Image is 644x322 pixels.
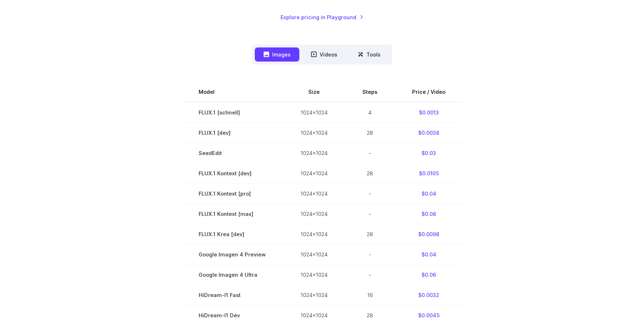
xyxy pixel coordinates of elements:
td: - [345,183,395,204]
td: 28 [345,122,395,143]
td: $0.04 [395,183,463,204]
td: 1024x1024 [283,102,345,123]
td: $0.0098 [395,224,463,244]
td: - [345,244,395,265]
td: $0.08 [395,204,463,224]
td: FLUX.1 Krea [dev] [181,224,283,244]
td: 1024x1024 [283,163,345,183]
td: 1024x1024 [283,122,345,143]
td: FLUX.1 Kontext [dev] [181,163,283,183]
td: 1024x1024 [283,224,345,244]
td: $0.03 [395,143,463,163]
td: 1024x1024 [283,265,345,285]
td: FLUX.1 [dev] [181,122,283,143]
td: 28 [345,224,395,244]
td: 16 [345,285,395,305]
td: 1024x1024 [283,244,345,265]
td: FLUX.1 Kontext [pro] [181,183,283,204]
th: Price / Video [395,82,463,102]
td: Google Imagen 4 Preview [181,244,283,265]
td: $0.0032 [395,285,463,305]
th: Model [181,82,283,102]
a: Explore pricing in Playground [281,13,363,21]
th: Size [283,82,345,102]
td: HiDream-I1 Fast [181,285,283,305]
button: Images [255,47,299,62]
td: $0.0038 [395,122,463,143]
td: - [345,204,395,224]
td: - [345,265,395,285]
td: FLUX.1 [schnell] [181,102,283,123]
td: 1024x1024 [283,285,345,305]
td: $0.04 [395,244,463,265]
button: Tools [349,47,389,62]
td: Google Imagen 4 Ultra [181,265,283,285]
td: 1024x1024 [283,143,345,163]
td: 28 [345,163,395,183]
th: Steps [345,82,395,102]
td: - [345,143,395,163]
td: 1024x1024 [283,204,345,224]
td: $0.0105 [395,163,463,183]
td: $0.0013 [395,102,463,123]
td: 1024x1024 [283,183,345,204]
td: 4 [345,102,395,123]
td: FLUX.1 Kontext [max] [181,204,283,224]
button: Videos [302,47,346,62]
td: $0.06 [395,265,463,285]
td: SeedEdit [181,143,283,163]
